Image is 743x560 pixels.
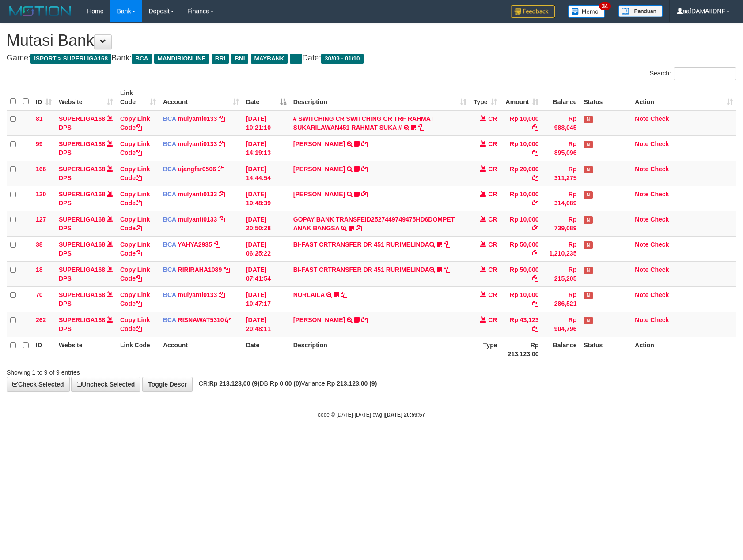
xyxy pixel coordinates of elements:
a: Check [650,191,669,198]
td: Rp 988,045 [542,110,580,136]
a: Copy Rp 20,000 to clipboard [532,174,538,181]
a: Copy Link Code [120,316,150,332]
span: Has Note [584,317,592,324]
span: CR [488,191,497,198]
td: Rp 10,000 [500,211,542,236]
img: MOTION_logo.png [7,4,74,18]
span: 262 [36,316,46,323]
strong: [DATE] 20:59:57 [385,412,425,418]
td: Rp 311,275 [542,161,580,186]
input: Search: [674,67,736,80]
span: BCA [163,115,176,122]
td: BI-FAST CRTRANSFER DR 451 RURIMELINDA [290,261,470,286]
a: ujangfar0506 [178,165,216,173]
span: BNI [231,54,248,64]
span: Has Note [584,292,592,299]
a: Copy Link Code [120,291,150,307]
a: [PERSON_NAME] [293,191,345,198]
label: Search: [650,67,736,80]
span: ... [290,54,302,64]
a: Toggle Descr [142,377,193,392]
td: Rp 895,096 [542,135,580,161]
th: Website: activate to sort column ascending [55,85,117,110]
td: [DATE] 19:48:39 [243,186,290,211]
span: CR [488,115,497,122]
h1: Mutasi Bank [7,32,736,49]
a: RISNAWAT5310 [178,316,224,323]
div: Showing 1 to 9 of 9 entries [7,365,303,377]
a: [PERSON_NAME] [293,165,345,173]
a: SUPERLIGA168 [59,266,105,273]
th: Description [290,337,470,362]
a: SUPERLIGA168 [59,115,105,122]
span: Has Note [584,141,592,148]
th: Action: activate to sort column ascending [631,85,736,110]
span: CR [488,316,497,323]
a: Check [650,266,669,273]
strong: Rp 0,00 (0) [270,380,301,387]
a: Copy YAHYA2935 to clipboard [214,241,220,248]
td: [DATE] 14:44:54 [243,161,290,186]
a: Copy Link Code [120,216,150,232]
span: Has Note [584,216,592,224]
a: Check Selected [7,377,70,392]
span: BCA [163,140,176,147]
span: MAYBANK [251,54,288,64]
a: SUPERLIGA168 [59,316,105,323]
span: Has Note [584,166,592,173]
span: BCA [163,291,176,298]
a: Copy ujangfar0506 to clipboard [218,165,224,173]
a: Copy RIRIRAHA1089 to clipboard [224,266,230,273]
span: 18 [36,266,43,273]
a: Copy # SWITCHING CR SWITCHING CR TRF RAHMAT SUKARILAWAN451 RAHMAT SUKA # to clipboard [418,124,424,131]
a: mulyanti0133 [178,140,217,147]
th: Date: activate to sort column descending [243,85,290,110]
a: Copy Link Code [120,115,150,131]
th: Description: activate to sort column ascending [290,85,470,110]
span: 38 [36,241,43,248]
img: panduan.png [618,5,663,17]
td: [DATE] 07:41:54 [243,261,290,286]
h4: Game: Bank: Date: [7,54,736,63]
a: SUPERLIGA168 [59,191,105,198]
td: Rp 739,089 [542,211,580,236]
a: Note [635,115,648,122]
a: Check [650,241,669,248]
img: Feedback.jpg [511,5,555,18]
a: mulyanti0133 [178,216,217,223]
a: Check [650,216,669,223]
a: Note [635,191,648,198]
a: Copy Rp 50,000 to clipboard [532,275,538,282]
a: Note [635,140,648,147]
a: Copy NOVEN ELING PRAYOG to clipboard [361,165,368,173]
span: CR: DB: Variance: [194,380,377,387]
th: Balance [542,337,580,362]
td: DPS [55,110,117,136]
th: Link Code [117,337,159,362]
span: 127 [36,216,46,223]
td: [DATE] 10:47:17 [243,286,290,312]
a: Copy Rp 10,000 to clipboard [532,300,538,307]
span: 81 [36,115,43,122]
a: Copy mulyanti0133 to clipboard [219,216,225,223]
span: 166 [36,165,46,173]
a: Copy mulyanti0133 to clipboard [219,140,225,147]
th: Website [55,337,117,362]
th: Amount: activate to sort column ascending [500,85,542,110]
span: Has Note [584,191,592,199]
a: SUPERLIGA168 [59,291,105,298]
small: code © [DATE]-[DATE] dwg | [318,412,425,418]
span: MANDIRIONLINE [154,54,209,64]
strong: Rp 213.123,00 (9) [327,380,377,387]
a: Copy mulyanti0133 to clipboard [219,115,225,122]
a: Copy GOPAY BANK TRANSFEID2527449749475HD6DOMPET ANAK BANGSA to clipboard [356,225,362,232]
a: Check [650,316,669,323]
img: Button%20Memo.svg [568,5,605,18]
td: Rp 314,089 [542,186,580,211]
a: mulyanti0133 [178,191,217,198]
th: ID [32,337,55,362]
span: 120 [36,191,46,198]
td: Rp 43,123 [500,312,542,337]
span: BCA [163,191,176,198]
td: [DATE] 10:21:10 [243,110,290,136]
